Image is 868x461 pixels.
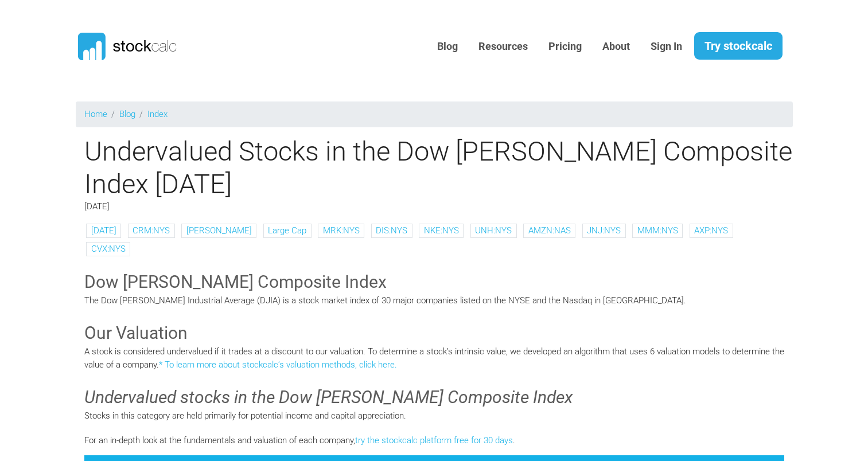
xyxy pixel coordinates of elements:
a: Home [84,109,107,119]
a: [PERSON_NAME] [186,225,252,236]
a: AMZN:NAS [528,225,571,236]
h3: Dow [PERSON_NAME] Composite Index [84,270,784,294]
a: [DATE] [91,225,116,236]
a: Pricing [540,33,590,61]
h3: Undervalued stocks in the Dow [PERSON_NAME] Composite Index [84,385,784,409]
a: UNH:NYS [475,225,512,236]
nav: breadcrumb [76,101,793,127]
a: try the stockcalc platform free for 30 days [355,435,513,446]
p: For an in-depth look at the fundamentals and valuation of each company, . [84,434,784,447]
a: Large Cap [268,225,306,236]
p: The Dow [PERSON_NAME] Industrial Average (DJIA) is a stock market index of 30 major companies lis... [84,294,784,307]
a: AXP:NYS [694,225,728,236]
a: Sign In [642,33,691,61]
a: CVX:NYS [91,244,126,254]
a: Blog [429,33,466,61]
a: Resources [470,33,536,61]
h1: Undervalued Stocks in the Dow [PERSON_NAME] Composite Index [DATE] [76,135,793,200]
a: About [594,33,639,61]
a: To learn more about stockcalc’s valuation methods, click here. [165,360,397,370]
a: MRK:NYS [323,225,360,236]
a: MMM:NYS [637,225,678,236]
span: [DATE] [84,201,110,212]
p: Stocks in this category are held primarily for potential income and capital appreciation. [84,409,784,423]
a: JNJ:NYS [587,225,621,236]
a: DIS:NYS [376,225,407,236]
a: NKE:NYS [424,225,459,236]
a: CRM:NYS [133,225,170,236]
a: Blog [119,109,135,119]
a: Try stockcalc [694,32,783,60]
a: Index [147,109,168,119]
h3: Our Valuation [84,321,784,345]
p: A stock is considered undervalued if it trades at a discount to our valuation. To determine a sto... [84,345,784,371]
